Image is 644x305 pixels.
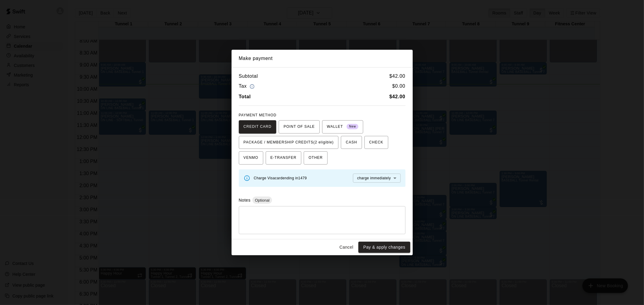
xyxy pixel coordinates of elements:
[239,113,277,117] span: PAYMENT METHOD
[239,94,251,99] b: Total
[347,123,358,131] span: New
[239,82,256,90] h6: Tax
[254,176,307,180] span: Charge Visa card ending in 1479
[284,122,315,132] span: POINT OF SALE
[239,198,251,203] label: Notes
[244,153,258,163] span: VENMO
[266,151,302,165] button: E-TRANSFER
[364,136,388,149] button: CHECK
[389,72,405,80] h6: $ 42.00
[327,122,359,132] span: WALLET
[239,136,339,149] button: PACKAGE / MEMBERSHIP CREDITS(2 eligible)
[337,242,356,253] button: Cancel
[232,50,413,67] h2: Make payment
[252,198,272,203] span: Optional
[322,120,364,134] button: WALLET New
[304,151,328,165] button: OTHER
[358,242,410,253] button: Pay & apply changes
[271,153,297,163] span: E-TRANSFER
[346,138,357,147] span: CASH
[239,151,263,165] button: VENMO
[239,72,258,80] h6: Subtotal
[244,122,272,132] span: CREDIT CARD
[392,82,405,90] h6: $ 0.00
[279,120,319,134] button: POINT OF SALE
[341,136,362,149] button: CASH
[369,138,383,147] span: CHECK
[244,138,334,147] span: PACKAGE / MEMBERSHIP CREDITS (2 eligible)
[357,176,391,180] span: charge immediately
[309,153,323,163] span: OTHER
[389,94,405,99] b: $ 42.00
[239,120,277,134] button: CREDIT CARD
